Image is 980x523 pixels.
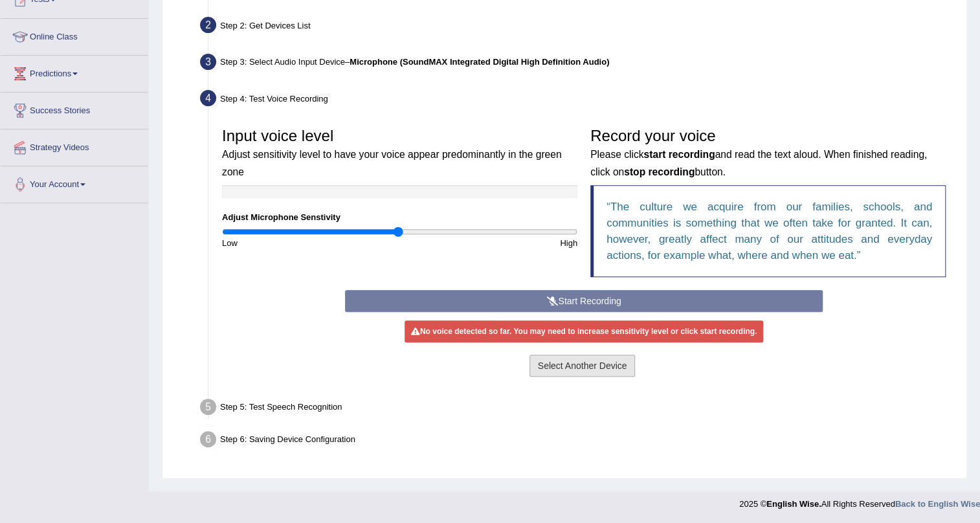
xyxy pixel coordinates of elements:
[194,427,961,456] div: Step 6: Saving Device Configuration
[222,128,577,179] h3: Input voice level
[1,93,148,125] a: Success Stories
[222,149,561,177] small: Adjust sensitivity level to have your voice appear predominantly in the green zone
[194,50,961,78] div: Step 3: Select Audio Input Device
[1,129,148,162] a: Strategy Videos
[405,320,763,342] div: No voice detected so far. You may need to increase sensitivity level or click start recording.
[194,13,961,41] div: Step 2: Get Devices List
[194,86,961,115] div: Step 4: Test Voice Recording
[529,355,636,377] button: Select Another Device
[216,237,400,249] div: Low
[895,499,980,509] a: Back to English Wise
[607,201,932,261] q: The culture we acquire from our families, schools, and communities is something that we often tak...
[643,149,715,160] b: start recording
[1,166,148,199] a: Your Account
[766,499,821,509] strong: English Wise.
[1,56,148,88] a: Predictions
[222,211,340,223] label: Adjust Microphone Senstivity
[590,128,946,179] h3: Record your voice
[194,395,961,423] div: Step 5: Test Speech Recognition
[350,57,609,67] b: Microphone (SoundMAX Integrated Digital High Definition Audio)
[624,166,695,177] b: stop recording
[590,149,927,177] small: Please click and read the text aloud. When finished reading, click on button.
[345,57,609,67] span: –
[1,19,148,51] a: Online Class
[400,237,585,249] div: High
[739,491,980,510] div: 2025 © All Rights Reserved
